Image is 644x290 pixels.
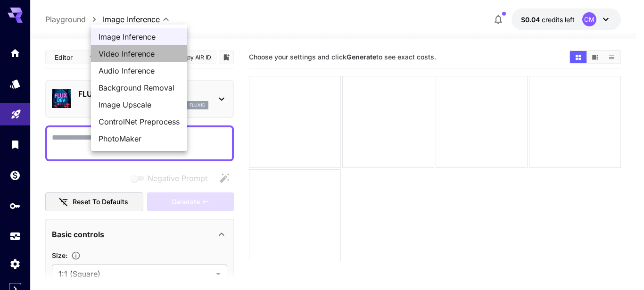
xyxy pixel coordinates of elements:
[99,48,180,59] span: Video Inference
[99,82,180,93] span: Background Removal
[99,99,180,110] span: Image Upscale
[99,31,180,42] span: Image Inference
[99,116,180,127] span: ControlNet Preprocess
[99,133,180,144] span: PhotoMaker
[99,65,180,76] span: Audio Inference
